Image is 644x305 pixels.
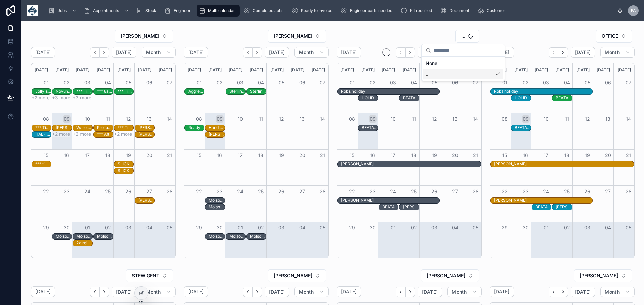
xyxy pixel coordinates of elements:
[406,287,415,297] button: Next
[319,79,327,87] button: 07
[142,287,176,297] button: Month
[422,57,505,81] div: Suggestions
[341,89,365,94] div: Robs holiday
[379,63,398,77] div: [DATE]
[216,187,224,196] button: 23
[472,224,480,232] button: 05
[625,115,633,123] button: 14
[532,63,551,77] div: [DATE]
[83,115,91,123] button: 10
[35,49,51,56] h2: [DATE]
[301,8,332,13] span: Ready to invoice
[604,187,612,196] button: 27
[166,187,174,196] button: 28
[116,289,132,295] span: [DATE]
[31,63,176,258] div: Month View
[362,95,377,101] div: HOLIDAY - Charlotte
[208,8,235,13] span: Multi calendar
[542,151,550,159] button: 17
[389,115,397,123] button: 10
[298,79,306,87] button: 06
[253,8,283,13] span: Completed Jobs
[216,151,224,159] button: 16
[124,115,132,123] button: 12
[605,49,620,55] span: Month
[90,47,100,58] button: Back
[142,47,176,58] button: Month
[124,187,132,196] button: 26
[269,289,285,295] span: [DATE]
[124,224,132,232] button: 03
[156,63,174,77] div: [DATE]
[277,224,285,232] button: 03
[229,88,245,94] div: Sterling Site Supplies Ltd - 00323652 - DA1 4QT - 7 dash camera deinstalls 4 one day 3 the other
[145,187,153,196] button: 27
[73,63,92,77] div: [DATE]
[94,63,113,77] div: [DATE]
[274,272,312,279] span: [PERSON_NAME]
[100,287,109,297] button: Next
[43,3,617,18] div: scrollable content
[115,30,173,43] button: Select Button
[63,187,71,196] button: 23
[494,89,518,94] div: Robs holiday
[575,289,591,295] span: [DATE]
[337,63,482,258] div: Month View
[35,88,51,94] div: Jolly's Drinks Ltd - 00323845 - 2x deinstall - SALTASH PL12 6LX
[427,272,465,279] span: [PERSON_NAME]
[410,79,418,87] button: 04
[309,63,327,77] div: [DATE]
[299,49,314,55] span: Month
[600,287,635,297] button: Month
[162,5,195,17] a: Engineer
[52,131,70,137] button: +2 more
[53,63,71,77] div: [DATE]
[625,224,633,232] button: 05
[556,95,572,101] div: BEATA STARTS AT 9AM
[294,287,329,297] button: Month
[257,151,265,159] button: 18
[188,49,204,56] h2: [DATE]
[27,5,38,16] img: App logo
[100,47,109,58] button: Next
[243,47,253,58] button: Back
[250,89,266,94] div: Sterling Site Supplies Ltd - 00323652 - DA1 4QT - 7 dash camera deinstalls 4 one day 3 the other
[615,63,633,77] div: [DATE]
[195,187,203,196] button: 22
[515,95,530,101] div: HOLIDAY - [GEOGRAPHIC_DATA]
[348,79,356,87] button: 01
[83,79,91,87] button: 03
[116,49,132,55] span: [DATE]
[522,224,530,232] button: 30
[563,79,571,87] button: 04
[369,151,377,159] button: 16
[438,5,474,17] a: Document
[319,151,327,159] button: 21
[277,79,285,87] button: 05
[115,63,133,77] div: [DATE]
[451,115,459,123] button: 13
[571,47,595,58] button: [DATE]
[341,49,357,56] h2: [DATE]
[487,8,505,13] span: Customer
[418,287,442,297] button: [DATE]
[583,151,591,159] button: 19
[522,187,530,196] button: 23
[268,30,326,43] button: Select Button
[104,151,112,159] button: 18
[501,151,509,159] button: 15
[97,89,113,94] div: *** 8am attendance *** Certus Construction Services Ltd - 324022 - FFC and RF camera fits - NP16 7HH
[73,131,91,137] button: +2 more
[403,95,419,101] div: BEATA STARTS AT 9AM
[288,63,307,77] div: [DATE]
[166,151,174,159] button: 21
[299,289,314,295] span: Month
[574,269,632,282] button: Select Button
[195,79,203,87] button: 01
[400,63,419,77] div: [DATE]
[229,89,245,94] div: Sterling Site Supplies Ltd - 00323652 - DA1 4QT - 7 dash camera deinstalls 4 one day 3 the other
[58,8,67,13] span: Jobs
[319,115,327,123] button: 14
[389,187,397,196] button: 24
[558,287,568,297] button: Next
